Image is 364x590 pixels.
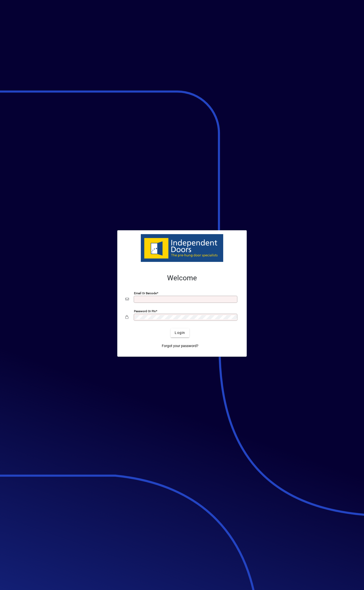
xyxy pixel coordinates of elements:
[134,291,157,295] mat-label: Email or Barcode
[175,330,185,335] span: Login
[162,343,198,349] span: Forgot your password?
[125,274,239,282] h2: Welcome
[160,342,200,351] a: Forgot your password?
[171,328,189,337] button: Login
[134,309,156,313] mat-label: Password or Pin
